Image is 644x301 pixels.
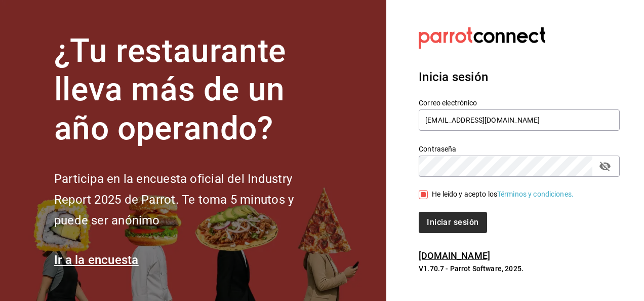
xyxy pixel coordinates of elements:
[432,189,574,200] div: He leído y acepto los
[419,109,620,131] input: Ingresa tu correo electrónico
[54,32,328,148] h1: ¿Tu restaurante lleva más de un año operando?
[419,99,620,106] label: Correo electrónico
[54,253,139,267] a: Ir a la encuesta
[419,145,620,152] label: Contraseña
[497,190,574,198] a: Términos y condiciones.
[419,250,490,261] a: [DOMAIN_NAME]
[54,169,328,231] h2: Participa en la encuesta oficial del Industry Report 2025 de Parrot. Te toma 5 minutos y puede se...
[419,68,620,86] h3: Inicia sesión
[419,264,620,274] p: V1.70.7 - Parrot Software, 2025.
[419,212,487,233] button: Iniciar sesión
[596,158,614,175] button: passwordField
